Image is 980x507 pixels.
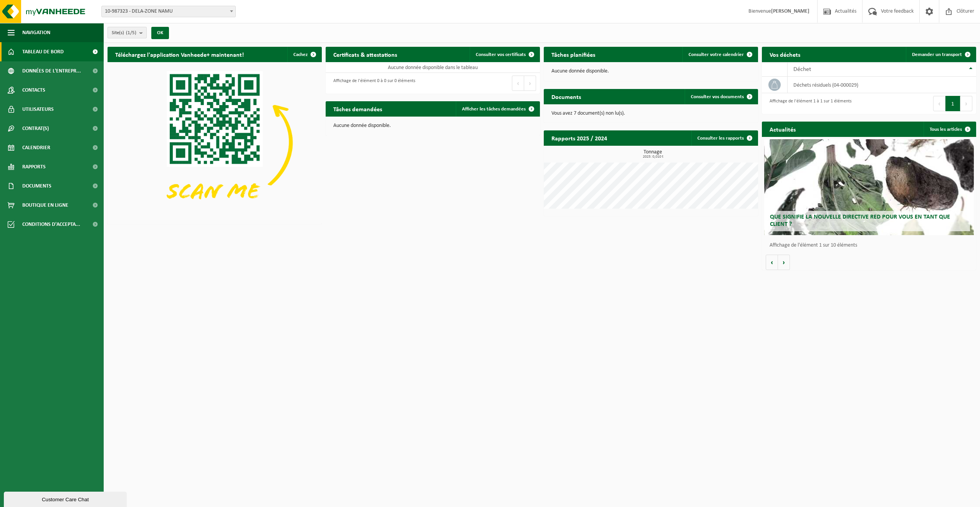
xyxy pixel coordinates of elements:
[22,138,50,157] span: Calendrier
[691,94,744,99] span: Consulter vos documents
[933,96,945,111] button: Previous
[766,95,852,112] div: Affichage de l'élément 1 à 1 sur 1 éléments
[22,23,50,42] span: Navigation
[906,47,975,62] a: Demander un transport
[329,75,416,92] div: Affichage de l'élément 0 à 0 sur 0 éléments
[22,157,46,176] span: Rapports
[22,196,68,215] span: Boutique en ligne
[771,8,809,14] strong: [PERSON_NAME]
[551,69,750,74] p: Aucune donnée disponible.
[470,47,539,62] a: Consulter vos certificats
[682,47,757,62] a: Consulter votre calendrier
[102,6,235,17] span: 10-987323 - DELA-ZONE NAMU
[462,107,526,112] span: Afficher les tâches demandées
[770,214,950,227] span: Que signifie la nouvelle directive RED pour vous en tant que client ?
[912,52,962,57] span: Demander un transport
[544,130,615,145] h2: Rapports 2025 / 2024
[293,52,308,57] span: Cachez
[691,130,757,146] a: Consulter les rapports
[333,123,532,128] p: Aucune donnée disponible.
[22,81,45,100] span: Contacts
[326,101,390,116] h2: Tâches demandées
[551,111,750,116] p: Vous avez 7 document(s) non lu(s).
[945,96,960,111] button: 1
[22,215,80,234] span: Conditions d'accepta...
[476,52,526,57] span: Consulter vos certificats
[22,176,51,196] span: Documents
[22,100,54,119] span: Utilisateurs
[924,122,975,137] a: Tous les articles
[689,52,744,57] span: Consulter votre calendrier
[126,30,136,35] count: (1/5)
[512,76,524,91] button: Previous
[524,76,536,91] button: Next
[762,122,803,137] h2: Actualités
[544,47,603,62] h2: Tâches planifiées
[548,155,758,159] span: 2025: 0,010 t
[22,42,64,61] span: Tableau de bord
[685,89,757,104] a: Consulter vos documents
[960,96,972,111] button: Next
[762,47,808,62] h2: Vos déchets
[22,119,49,138] span: Contrat(s)
[548,150,758,159] h3: Tonnage
[108,62,322,223] img: Download de VHEPlus App
[112,27,136,39] span: Site(s)
[22,61,81,81] span: Données de l'entrepr...
[151,27,169,39] button: OK
[764,139,974,235] a: Que signifie la nouvelle directive RED pour vous en tant que client ?
[766,255,778,270] button: Vorige
[326,47,405,62] h2: Certificats & attestations
[456,101,539,117] a: Afficher les tâches demandées
[108,47,252,62] h2: Téléchargez l'application Vanheede+ maintenant!
[788,77,976,93] td: déchets résiduels (04-000029)
[326,62,540,73] td: Aucune donnée disponible dans le tableau
[793,66,811,72] span: Déchet
[770,243,972,248] p: Affichage de l'élément 1 sur 10 éléments
[287,47,321,62] button: Cachez
[544,89,589,104] h2: Documents
[101,6,236,17] span: 10-987323 - DELA-ZONE NAMU
[108,27,147,38] button: Site(s)(1/5)
[4,490,128,507] iframe: chat widget
[778,255,790,270] button: Volgende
